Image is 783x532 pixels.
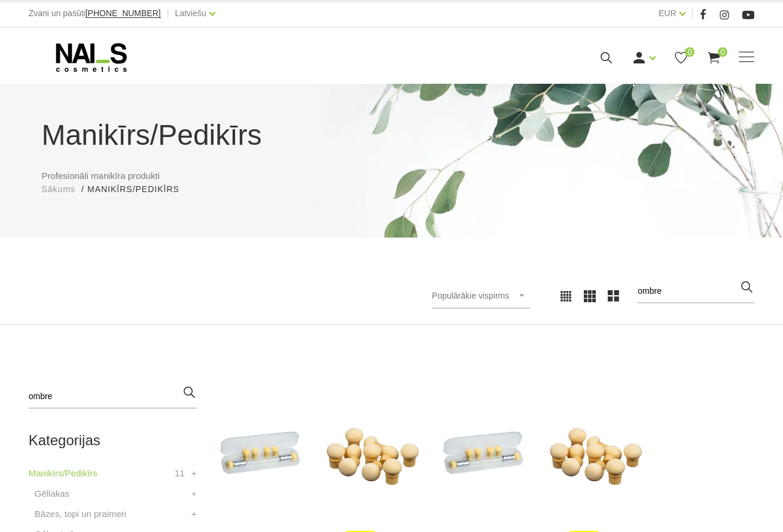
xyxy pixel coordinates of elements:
h2: Kategorijas [29,433,197,448]
a: + [191,507,197,521]
img: Description [215,385,309,513]
img: Pufs ombre dizaina veidošanaiSūklītis paredzēts ombrē dizaina izveidošanai, lielisks darbam ar Na... [326,385,420,513]
span: | [167,6,169,21]
span: Populārākie vispirms [432,291,509,300]
input: Meklēt produktus ... [638,279,754,303]
img: Description [438,385,532,513]
a: [PHONE_NUMBER] [86,9,161,18]
h1: Manikīrs/Pedikīrs [42,114,742,157]
a: Bāzes, topi un praimeri [35,507,126,521]
span: [PHONE_NUMBER] [86,8,161,18]
a: Gēllakas [35,487,69,501]
a: 0 [674,50,688,65]
span: Sākums [42,184,76,194]
a: + [191,487,197,501]
a: 0 [706,50,721,65]
span: 11 [175,466,185,481]
input: Meklēt produktus ... [29,385,197,409]
span: | [691,6,694,21]
span: 0 [685,47,694,57]
div: Zvani un pasūti [29,6,161,21]
div: Profesionāli manikīra produkti [33,114,751,196]
li: Manikīrs/Pedikīrs [87,183,191,196]
a: Latviešu [175,6,206,20]
span: 0 [718,47,727,57]
a: EUR [659,6,677,20]
a: Sākums [42,183,76,196]
a: + [191,466,197,481]
a: Manikīrs/Pedikīrs [29,466,98,481]
img: Pufs ombre dizaina veidošanaiSūklītis paredzēts ombrē dizaina izveidošanai, lielisks darbam ar Na... [549,385,643,513]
